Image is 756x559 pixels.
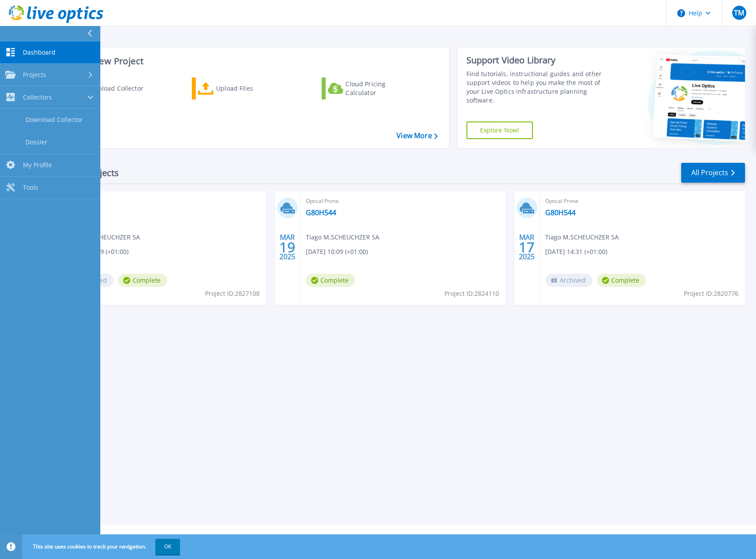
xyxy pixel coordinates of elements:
[466,121,533,139] a: Explore Now!
[279,231,296,263] div: MAR 2025
[85,80,155,97] div: Download Collector
[466,55,612,66] div: Support Video Library
[681,163,745,183] a: All Projects
[205,289,260,298] span: Project ID: 2827108
[23,93,52,101] span: Collectors
[66,232,140,242] span: Tiago M , SCHEUCHZER SA
[545,208,576,217] a: G80H544
[396,132,437,140] a: View More
[23,184,38,191] span: Tools
[155,539,180,555] button: OK
[23,71,46,79] span: Projects
[118,274,167,287] span: Complete
[322,77,420,99] a: Cloud Pricing Calculator
[597,274,646,287] span: Complete
[23,48,55,56] span: Dashboard
[444,289,499,298] span: Project ID: 2824110
[306,196,500,206] span: Optical Prime
[24,539,180,555] span: This site uses cookies to track your navigation.
[23,161,52,169] span: My Profile
[306,208,336,217] a: G80H544
[306,232,379,242] span: Tiago M , SCHEUCHZER SA
[192,77,290,99] a: Upload Files
[545,274,592,287] span: Archived
[306,274,355,287] span: Complete
[306,247,368,257] span: [DATE] 10:09 (+01:00)
[545,232,619,242] span: Tiago M , SCHEUCHZER SA
[279,243,295,251] span: 19
[734,9,744,16] span: TM
[518,231,535,263] div: MAR 2025
[345,80,416,97] div: Cloud Pricing Calculator
[519,243,535,251] span: 17
[62,77,161,99] a: Download Collector
[216,80,286,97] div: Upload Files
[466,70,612,105] div: Find tutorials, instructional guides and other support videos to help you make the most of your L...
[66,196,261,206] span: Optical Prime
[545,196,740,206] span: Optical Prime
[684,289,738,298] span: Project ID: 2820776
[545,247,607,257] span: [DATE] 14:31 (+01:00)
[62,56,437,66] h3: Start a New Project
